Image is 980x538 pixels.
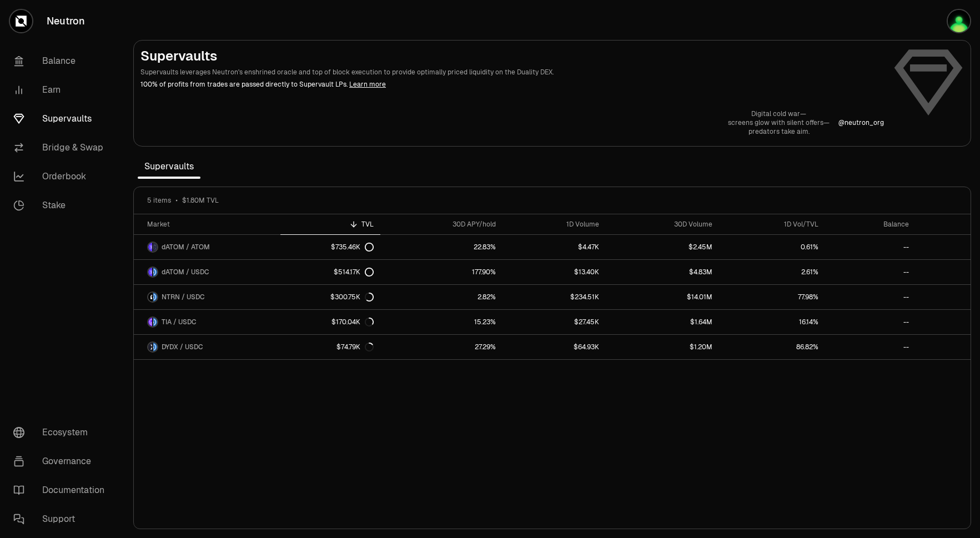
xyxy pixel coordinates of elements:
img: dATOM Logo [148,243,152,252]
a: Documentation [4,476,120,505]
a: Bridge & Swap [4,133,120,162]
div: 1D Vol/TVL [726,220,818,229]
p: predators take aim. [728,127,830,136]
a: Governance [4,447,120,476]
a: $13.40K [502,260,606,284]
a: Stake [4,191,120,220]
a: -- [825,335,916,359]
a: TIA LogoUSDC LogoTIA / USDC [134,310,280,334]
div: $74.79K [336,343,374,351]
a: $27.45K [502,310,606,334]
span: DYDX / USDC [162,343,203,351]
a: $4.47K [502,235,606,259]
img: USDC Logo [153,293,157,301]
div: 30D Volume [612,220,712,229]
a: 16.14% [719,310,825,334]
a: Ecosystem [4,418,120,447]
span: NTRN / USDC [162,293,205,301]
a: Support [4,505,120,534]
a: $1.20M [606,335,719,359]
a: 2.82% [380,285,502,309]
span: 5 items [147,196,171,205]
p: @ neutron_org [838,118,884,127]
img: USDC Logo [153,318,157,326]
img: TIA Logo [148,318,152,326]
a: 22.83% [380,235,502,259]
div: TVL [287,220,374,229]
a: Earn [4,76,120,104]
div: $735.46K [331,243,374,252]
a: $74.79K [280,335,381,359]
a: -- [825,260,916,284]
a: NTRN LogoUSDC LogoNTRN / USDC [134,285,280,309]
p: screens glow with silent offers— [728,118,830,127]
a: @neutron_org [838,118,884,127]
a: $2.45M [606,235,719,259]
a: $14.01M [606,285,719,309]
div: $170.04K [331,318,374,326]
a: Balance [4,47,120,76]
img: dATOM Logo [148,268,152,276]
a: $735.46K [280,235,381,259]
a: Learn more [349,80,386,89]
img: ATOM Logo [153,243,157,252]
a: $1.64M [606,310,719,334]
img: USDC Logo [153,268,157,276]
a: -- [825,235,916,259]
p: 100% of profits from trades are passed directly to Supervault LPs. [140,79,884,89]
a: $64.93K [502,335,606,359]
h2: Supervaults [140,47,884,65]
a: $514.17K [280,260,381,284]
img: NTRN Logo [148,293,152,301]
div: 30D APY/hold [387,220,496,229]
a: 177.90% [380,260,502,284]
img: USDC Logo [153,343,157,351]
a: 15.23% [380,310,502,334]
div: Market [147,220,274,229]
a: dATOM LogoATOM LogodATOM / ATOM [134,235,280,259]
a: -- [825,285,916,309]
a: Supervaults [4,104,120,133]
a: 27.29% [380,335,502,359]
span: dATOM / USDC [162,268,209,276]
a: DYDX LogoUSDC LogoDYDX / USDC [134,335,280,359]
div: $514.17K [334,268,374,276]
p: Supervaults leverages Neutron's enshrined oracle and top of block execution to provide optimally ... [140,67,884,77]
a: $170.04K [280,310,381,334]
img: Llewyn Cosmos [948,10,970,32]
div: Balance [832,220,909,229]
span: dATOM / ATOM [162,243,210,252]
a: $300.75K [280,285,381,309]
div: $300.75K [330,293,374,301]
a: Digital cold war—screens glow with silent offers—predators take aim. [728,109,830,136]
a: Orderbook [4,162,120,191]
a: -- [825,310,916,334]
p: Digital cold war— [728,109,830,118]
a: dATOM LogoUSDC LogodATOM / USDC [134,260,280,284]
span: $1.80M TVL [182,196,219,205]
a: $4.83M [606,260,719,284]
span: TIA / USDC [162,318,197,326]
span: Supervaults [138,155,200,178]
div: 1D Volume [509,220,599,229]
a: 0.61% [719,235,825,259]
a: 2.61% [719,260,825,284]
a: $234.51K [502,285,606,309]
img: DYDX Logo [148,343,152,351]
a: 86.82% [719,335,825,359]
a: 77.98% [719,285,825,309]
